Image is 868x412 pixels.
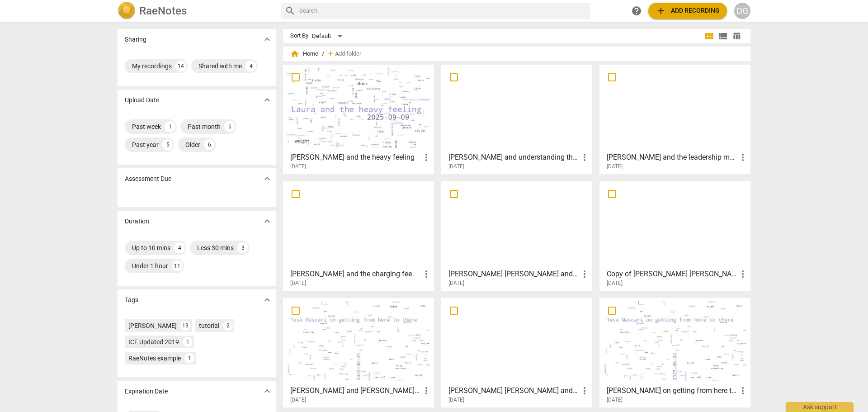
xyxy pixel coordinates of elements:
[260,293,274,307] button: Show more
[448,279,464,287] span: [DATE]
[448,163,464,170] span: [DATE]
[237,242,248,253] div: 3
[199,321,219,330] div: tutorial
[139,5,187,17] h2: RaeNotes
[286,68,431,170] a: [PERSON_NAME] and the heavy feeling[DATE]
[132,243,170,252] div: Up to 10 mins
[603,68,747,170] a: [PERSON_NAME] and the leadership messages[DATE]
[172,260,183,271] div: 11
[448,152,579,163] h3: Malvika and understanding the stuck
[260,33,274,46] button: Show more
[128,337,179,346] div: ICF Updated 2019
[737,385,748,396] span: more_vert
[286,185,431,287] a: [PERSON_NAME] and the charging fee[DATE]
[734,3,750,19] button: DG
[174,242,185,253] div: 4
[656,5,720,16] span: Add recording
[299,4,587,18] input: Search
[125,174,171,184] p: Assessment Due
[245,61,256,71] div: 4
[290,163,306,170] span: [DATE]
[290,279,306,287] span: [DATE]
[162,139,173,150] div: 5
[224,121,235,132] div: 6
[732,32,741,40] span: table_chart
[262,34,273,45] span: expand_more
[197,243,234,252] div: Less 30 mins
[335,51,361,57] span: Add folder
[648,3,727,19] button: Upload
[285,5,296,16] span: search
[444,68,589,170] a: [PERSON_NAME] and understanding the stuck[DATE]
[716,29,730,43] button: List view
[188,122,221,131] div: Past month
[448,385,579,396] h3: Marie Louise and the Blank Page MCC contender
[175,61,186,71] div: 14
[260,384,274,398] button: Show more
[607,152,737,163] h3: Helio and the leadership messages
[118,2,136,20] img: Logo
[607,269,737,279] h3: Copy of Marie Louise and the Blank Page MCC contender
[128,354,181,363] div: RaeNotes example
[128,321,177,330] div: [PERSON_NAME]
[290,49,318,58] span: Home
[448,396,464,404] span: [DATE]
[290,269,421,279] h3: Jill and the charging fee
[290,396,306,404] span: [DATE]
[730,29,743,43] button: Table view
[262,173,273,184] span: expand_more
[183,337,193,347] div: 1
[717,31,728,42] span: view_list
[579,152,590,163] span: more_vert
[125,217,149,226] p: Duration
[737,269,748,279] span: more_vert
[607,279,623,287] span: [DATE]
[703,29,716,43] button: Tile view
[132,261,168,270] div: Under 1 hour
[737,152,748,163] span: more_vert
[132,122,161,131] div: Past week
[322,51,324,57] span: /
[603,301,747,403] a: [PERSON_NAME] on getting from here to there[DATE]
[579,269,590,279] span: more_vert
[132,62,172,71] div: My recordings
[125,387,168,396] p: Expiration Date
[180,321,190,331] div: 13
[223,321,233,331] div: 2
[444,185,589,287] a: [PERSON_NAME] [PERSON_NAME] and taking fear to fearlessness through creativity[DATE]
[198,62,242,71] div: Shared with me
[631,5,642,16] span: help
[607,385,737,396] h3: Tese Mascari on getting from here to there
[312,29,345,43] div: Default
[704,31,715,42] span: view_module
[628,3,645,19] a: Help
[656,5,666,16] span: add
[260,172,274,185] button: Show more
[290,385,421,396] h3: DG McCullough and Tese on getting from here to there
[165,121,175,132] div: 1
[185,140,200,149] div: Older
[262,95,273,105] span: expand_more
[262,216,273,227] span: expand_more
[421,269,432,279] span: more_vert
[204,139,215,150] div: 6
[290,33,308,39] div: Sort By
[260,214,274,228] button: Show more
[262,386,273,397] span: expand_more
[286,301,431,403] a: [PERSON_NAME] and [PERSON_NAME] on getting from here to there[DATE]
[125,95,159,105] p: Upload Date
[290,152,421,163] h3: Laura and the heavy feeling
[444,301,589,403] a: [PERSON_NAME] [PERSON_NAME] and the Blank Page MCC contender[DATE]
[262,294,273,305] span: expand_more
[326,49,335,58] span: add
[786,402,854,412] div: Ask support
[448,269,579,279] h3: Marie Louise and taking fear to fearlessness through creativity
[125,35,146,44] p: Sharing
[260,93,274,107] button: Show more
[290,49,299,58] span: home
[603,185,747,287] a: Copy of [PERSON_NAME] [PERSON_NAME] and the Blank Page MCC contender[DATE]
[125,295,138,305] p: Tags
[184,353,194,363] div: 1
[579,385,590,396] span: more_vert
